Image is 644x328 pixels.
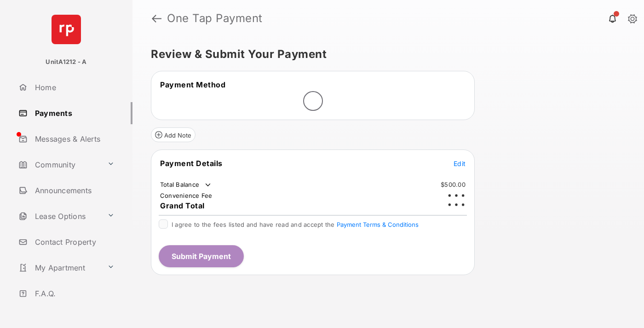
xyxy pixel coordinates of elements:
[52,15,81,44] img: svg+xml;base64,PHN2ZyB4bWxucz0iaHR0cDovL3d3dy53My5vcmcvMjAwMC9zdmciIHdpZHRoPSI2NCIgaGVpZ2h0PSI2NC...
[454,160,466,167] span: Edit
[337,221,419,228] button: I agree to the fees listed and have read and accept the
[15,179,132,201] a: Announcements
[167,13,263,24] strong: One Tap Payment
[15,154,103,176] a: Community
[15,102,132,124] a: Payments
[151,127,195,142] button: Add Note
[160,191,213,200] td: Convenience Fee
[15,282,132,305] a: F.A.Q.
[454,159,466,168] button: Edit
[160,180,213,190] td: Total Balance
[160,80,225,89] span: Payment Method
[172,221,419,228] span: I agree to the fees listed and have read and accept the
[15,257,103,279] a: My Apartment
[15,231,132,253] a: Contact Property
[159,245,244,267] button: Submit Payment
[15,205,103,227] a: Lease Options
[15,128,132,150] a: Messages & Alerts
[15,76,132,98] a: Home
[160,159,223,168] span: Payment Details
[46,58,86,67] p: UnitA1212 - A
[440,180,466,189] td: $500.00
[160,201,205,210] span: Grand Total
[151,49,618,60] h5: Review & Submit Your Payment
